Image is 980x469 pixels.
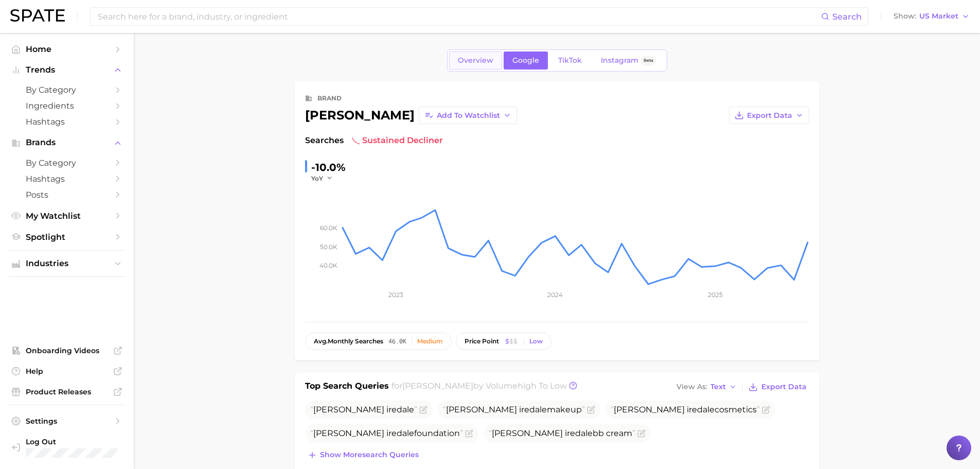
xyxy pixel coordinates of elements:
a: Onboarding Videos [8,343,126,358]
h2: for by Volume [391,380,567,394]
a: Log out. Currently logged in with e-mail kkrom@stellarising.com. [8,434,126,461]
span: monthly searches [314,338,383,345]
span: [PERSON_NAME] [614,405,685,414]
a: Spotlight [8,229,126,245]
button: Brands [8,135,126,150]
abbr: average [314,337,328,345]
span: iredale [687,405,715,414]
span: cosmetics [611,405,760,414]
a: My Watchlist [8,208,126,224]
button: Industries [8,256,126,271]
button: YoY [311,174,333,183]
span: Searches [305,134,344,147]
button: Flag as miscategorized or irrelevant [637,429,646,438]
span: iredale [386,428,414,438]
button: Flag as miscategorized or irrelevant [587,406,595,414]
a: by Category [8,155,126,171]
span: [PERSON_NAME] [313,405,384,414]
a: InstagramBeta [592,51,665,70]
div: Low [529,338,543,345]
button: Export Data [746,380,809,394]
span: Brands [26,138,108,147]
button: View AsText [674,380,740,394]
a: Product Releases [8,384,126,399]
span: Product Releases [26,387,108,396]
tspan: 50.0k [320,243,337,251]
span: Trends [26,65,108,75]
a: TikTok [549,51,591,70]
span: US Market [919,13,958,19]
span: My Watchlist [26,211,108,221]
span: [PERSON_NAME] [492,428,563,438]
span: 46.0k [388,338,406,345]
span: Onboarding Videos [26,346,108,355]
tspan: 2023 [388,291,403,299]
button: ShowUS Market [891,10,972,23]
span: Overview [458,56,493,65]
div: Medium [417,338,443,345]
span: View As [676,384,707,390]
span: Beta [644,56,653,65]
span: by Category [26,158,108,168]
span: [PERSON_NAME] [313,428,384,438]
a: Settings [8,413,126,429]
span: Show [894,13,916,19]
span: high to low [518,381,567,391]
div: brand [317,92,342,105]
span: makeup [443,405,585,414]
img: sustained decliner [352,136,360,145]
tspan: 2025 [707,291,722,299]
img: SPATE [10,9,65,22]
span: sustained decliner [352,134,443,147]
span: Instagram [601,56,638,65]
span: Spotlight [26,232,108,242]
a: Home [8,41,126,57]
span: foundation [310,428,463,438]
button: Trends [8,62,126,78]
span: Hashtags [26,174,108,184]
span: Posts [26,190,108,200]
a: Posts [8,187,126,203]
span: by Category [26,85,108,95]
button: Flag as miscategorized or irrelevant [419,406,427,414]
span: Google [512,56,539,65]
button: avg.monthly searches46.0kMedium [305,333,452,350]
span: [PERSON_NAME] [446,405,517,414]
span: TikTok [558,56,582,65]
span: price point [465,338,499,345]
span: bb cream [489,428,635,438]
span: Search [832,12,862,22]
div: [PERSON_NAME] [305,109,415,121]
button: Flag as miscategorized or irrelevant [762,406,770,414]
input: Search here for a brand, industry, or ingredient [97,8,821,25]
a: Help [8,363,126,379]
span: Show more search queries [320,450,419,459]
span: iredale [565,428,593,438]
span: Export Data [761,383,807,391]
button: Show moresearch queries [305,448,421,462]
span: YoY [311,174,323,183]
a: by Category [8,82,126,98]
button: Add to Watchlist [419,107,517,124]
a: Hashtags [8,114,126,130]
a: Ingredients [8,98,126,114]
span: Industries [26,259,108,268]
tspan: 2024 [547,291,563,299]
a: Hashtags [8,171,126,187]
h1: Top Search Queries [305,380,389,394]
span: Export Data [747,111,792,120]
span: iredale [519,405,547,414]
span: Home [26,44,108,54]
tspan: 60.0k [320,224,337,232]
span: Help [26,367,108,376]
span: Hashtags [26,117,108,127]
span: [PERSON_NAME] [402,381,473,391]
button: Flag as miscategorized or irrelevant [465,429,473,438]
div: -10.0% [311,159,346,176]
span: Ingredients [26,101,108,111]
button: price pointLow [456,333,551,350]
span: Settings [26,416,108,426]
button: Export Data [729,107,809,124]
span: Add to Watchlist [437,111,500,120]
tspan: 40.0k [319,262,337,269]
